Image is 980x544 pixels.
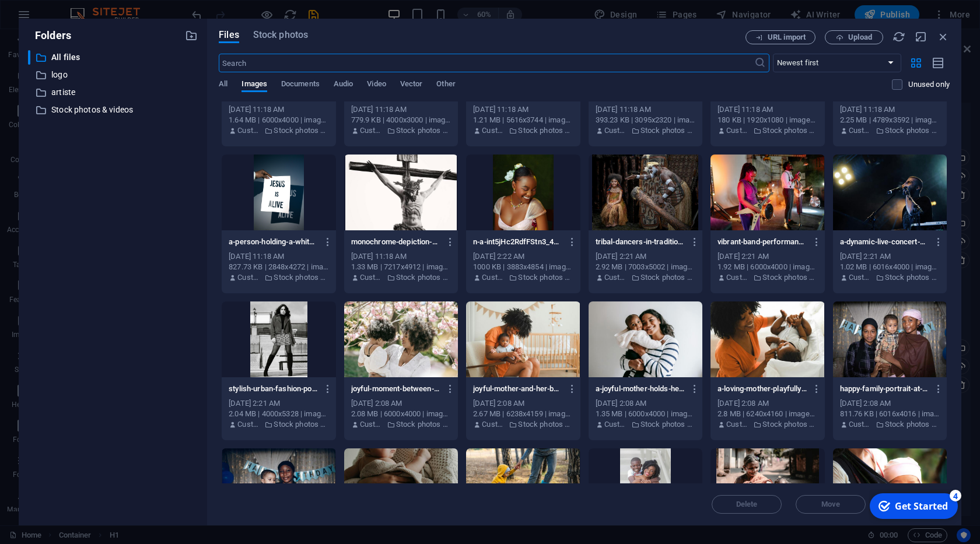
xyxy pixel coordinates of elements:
[915,30,928,43] i: Minimize
[351,419,451,430] div: By: Customer | Folder: Stock photos & videos
[726,419,750,430] p: Customer
[360,419,384,430] p: Customer
[334,77,353,93] span: Audio
[596,125,695,136] div: By: Customer | Folder: Stock photos & videos
[473,237,562,247] p: n-a-int5jHc2RdfFStn3_4Rh3Q.jpeg
[482,419,506,430] p: Customer
[229,104,328,115] div: [DATE] 11:18 AM
[840,419,940,430] div: By: Customer | Folder: Stock photos & videos
[849,125,873,136] p: Customer
[473,384,562,394] p: joyful-mother-and-her-baby-enjoy-playtime-in-a-cozy-nursery-setting-creating-a-warm-family-moment...
[762,419,817,430] p: Stock photos & videos
[840,115,940,125] div: 2.25 MB | 4789x3592 | image/jpeg
[274,125,328,136] p: Stock photos & videos
[436,77,455,93] span: Other
[849,419,873,430] p: Customer
[473,251,573,262] div: [DATE] 2:22 AM
[400,77,423,93] span: Vector
[717,384,807,394] p: a-loving-mother-playfully-engages-with-her-baby-on-a-bed-showing-warmth-and-happiness-ip05pVxSKvo...
[717,272,817,283] div: By: Customer | Folder: Stock photos & videos
[28,50,30,65] div: ​
[396,419,451,430] p: Stock photos & videos
[717,125,817,136] div: By: Customer | Folder: Stock photos & videos
[185,29,198,42] i: Create new folder
[596,237,685,247] p: tribal-dancers-in-traditional-attire-performing-cultural-rituals-indoors-uoFqBXN1Zk1HO0YPCmG1Vg.jpeg
[473,419,573,430] div: By: Customer | Folder: Stock photos & videos
[840,262,940,272] div: 1.02 MB | 6016x4000 | image/jpeg
[351,237,440,247] p: monochrome-depiction-of-jesus-crucified-showcasing-religious-artistry-and-sacrifice-QBlH4MmAicbNB...
[229,237,318,247] p: a-person-holding-a-white-paper-with-the-message-jesus-is-alive-against-a-blue-background-tdOX61Np...
[717,115,817,125] div: 180 KB | 1920x1080 | image/jpeg
[360,125,384,136] p: Customer
[596,251,695,262] div: [DATE] 2:21 AM
[396,272,451,283] p: Stock photos & videos
[885,125,940,136] p: Stock photos & videos
[937,30,950,43] i: Close
[885,272,940,283] p: Stock photos & videos
[51,68,176,82] p: logo
[596,115,695,125] div: 393.23 KB | 3095x2320 | image/jpeg
[351,115,451,125] div: 779.9 KB | 4000x3000 | image/jpeg
[473,115,573,125] div: 1.21 MB | 5616x3744 | image/jpeg
[840,237,929,247] p: a-dynamic-live-concert-performance-of-a-male-singer-with-band-under-bright-stage-lights-WK9y1K-O-...
[596,104,695,115] div: [DATE] 11:18 AM
[219,28,239,42] span: Files
[762,125,817,136] p: Stock photos & videos
[237,419,261,430] p: Customer
[219,54,754,72] input: Search
[473,398,573,409] div: [DATE] 2:08 AM
[840,409,940,419] div: 811.76 KB | 6016x4016 | image/jpeg
[281,77,320,93] span: Documents
[253,28,308,42] span: Stock photos
[717,409,817,419] div: 2.8 MB | 6240x4160 | image/jpeg
[518,272,573,283] p: Stock photos & videos
[229,384,318,394] p: stylish-urban-fashion-portrait-of-a-young-woman-in-atlanta-ga-with-a-vintage-vibe-lFNQhu25KvOiQKo...
[640,125,695,136] p: Stock photos & videos
[28,68,198,82] div: logo
[840,125,940,136] div: By: Customer | Folder: Stock photos & videos
[473,272,573,283] div: By: Customer | Folder: Stock photos & videos
[717,262,817,272] div: 1.92 MB | 6000x4000 | image/jpeg
[840,398,940,409] div: [DATE] 2:08 AM
[518,125,573,136] p: Stock photos & videos
[351,104,451,115] div: [DATE] 11:18 AM
[482,125,506,136] p: Customer
[351,125,451,136] div: By: Customer | Folder: Stock photos & videos
[726,125,750,136] p: Customer
[367,77,386,93] span: Video
[717,237,807,247] p: vibrant-band-performance-with-guitarists-and-a-singer-on-a-smoky-stage-BtaWRFVBFMEyBbUyITkL7w.jpeg
[351,409,451,419] div: 2.08 MB | 6000x4000 | image/jpeg
[396,125,451,136] p: Stock photos & videos
[473,409,573,419] div: 2.67 MB | 6238x4159 | image/jpeg
[473,104,573,115] div: [DATE] 11:18 AM
[717,419,817,430] div: By: Customer | Folder: Stock photos & videos
[604,125,628,136] p: Customer
[229,115,328,125] div: 1.64 MB | 6000x4000 | image/jpeg
[26,11,79,24] div: Get Started
[229,409,328,419] div: 2.04 MB | 4000x5328 | image/jpeg
[473,262,573,272] div: 1000 KB | 3883x4854 | image/jpeg
[351,272,451,283] div: By: Customer | Folder: Stock photos & videos
[745,30,815,44] button: URL import
[604,272,628,283] p: Customer
[840,272,940,283] div: By: Customer | Folder: Stock photos & videos
[229,251,328,262] div: [DATE] 11:18 AM
[51,103,176,117] p: Stock photos & videos
[596,398,695,409] div: [DATE] 2:08 AM
[51,86,176,99] p: artiste
[51,51,176,64] p: All files
[604,419,628,430] p: Customer
[274,272,328,283] p: Stock photos & videos
[885,419,940,430] p: Stock photos & videos
[229,419,328,430] div: By: Customer | Folder: Stock photos & videos
[229,272,328,283] div: By: Customer | Folder: Stock photos & videos
[849,272,873,283] p: Customer
[28,85,198,100] div: artiste
[237,272,261,283] p: Customer
[518,419,573,430] p: Stock photos & videos
[219,77,228,93] span: All
[596,384,685,394] p: a-joyful-mother-holds-her-smiling-baby-in-a-cozy-indoor-setting-JOJdrFIyGcNYgI0OLDvM5w.jpeg
[242,77,267,93] span: Images
[351,262,451,272] div: 1.33 MB | 7217x4912 | image/jpeg
[640,272,695,283] p: Stock photos & videos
